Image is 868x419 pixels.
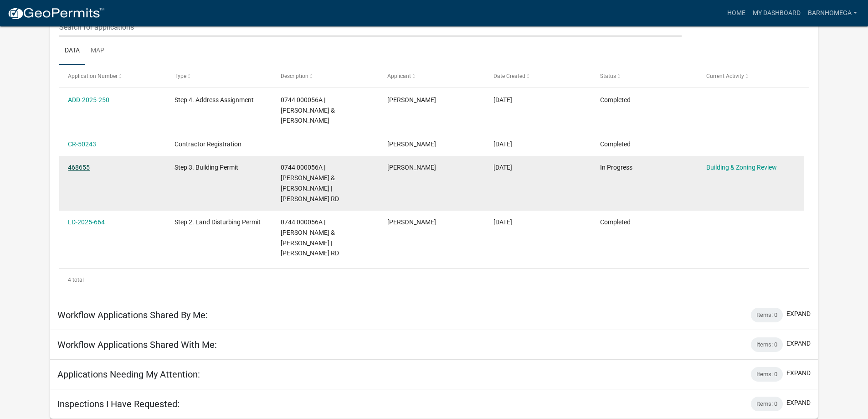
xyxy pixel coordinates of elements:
span: Application Number [68,73,118,79]
span: Type [175,73,186,79]
datatable-header-cell: Application Number [59,65,165,87]
a: 468655 [68,164,90,171]
span: Contractor Registration [175,140,241,148]
a: CR-50243 [68,140,96,148]
a: ADD-2025-250 [68,96,109,103]
span: Description [281,73,308,79]
span: Current Activity [706,73,744,79]
h5: Inspections I Have Requested: [57,398,180,409]
div: Items: 0 [751,308,783,322]
h5: Workflow Applications Shared With Me: [57,339,217,350]
datatable-header-cell: Date Created [485,65,591,87]
span: Step 4. Address Assignment [175,96,254,103]
input: Search for applications [59,18,681,36]
div: 4 total [59,269,809,291]
button: expand [786,398,811,408]
a: Home [724,5,749,22]
h5: Workflow Applications Shared By Me: [57,310,208,321]
span: Completed [600,140,631,148]
datatable-header-cell: Type [166,65,272,87]
span: Applicant [387,73,411,79]
span: Dewayne Ivey [387,96,436,103]
span: Step 3. Building Permit [175,164,238,171]
a: Map [85,36,110,66]
div: Items: 0 [751,367,783,382]
datatable-header-cell: Status [591,65,697,87]
datatable-header-cell: Applicant [379,65,485,87]
span: Completed [600,96,631,103]
span: 09/12/2025 [493,96,512,103]
span: 0744 000056A | NANCE JEFFREY & JULIE TURNER [281,96,335,124]
span: 08/25/2025 [493,164,512,171]
span: Dewayne Ivey [387,140,436,148]
a: Data [59,36,85,66]
span: 06/23/2025 [493,218,512,226]
a: LD-2025-664 [68,218,105,226]
h5: Applications Needing My Attention: [57,369,200,380]
span: Date Created [493,73,525,79]
span: 09/03/2025 [493,140,512,148]
datatable-header-cell: Current Activity [698,65,804,87]
button: expand [786,309,811,319]
span: Dewayne Ivey [387,164,436,171]
button: expand [786,339,811,348]
span: Dewayne Ivey [387,218,436,226]
span: In Progress [600,164,632,171]
a: My Dashboard [749,5,804,22]
datatable-header-cell: Description [272,65,378,87]
div: Items: 0 [751,397,783,411]
span: Completed [600,218,631,226]
span: Status [600,73,616,79]
span: 0744 000056A | NANCE JEFFREY & JULIE TURNER | JARRELL HOGG RD [281,164,339,202]
a: BarnHomeGA [804,5,861,22]
div: Items: 0 [751,337,783,352]
span: 0744 000056A | NANCE JEFFREY & JULIE TURNER | JARRELL HOGG RD [281,218,339,257]
span: Step 2. Land Disturbing Permit [175,218,261,226]
button: expand [786,368,811,378]
a: Building & Zoning Review [706,164,777,171]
